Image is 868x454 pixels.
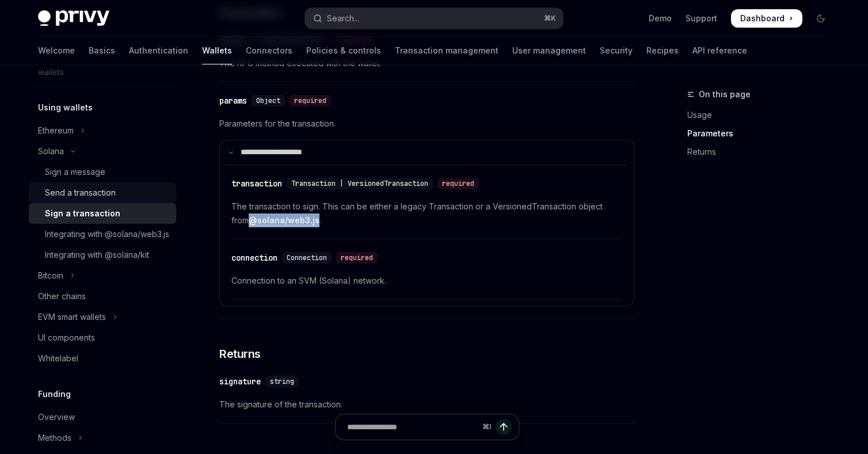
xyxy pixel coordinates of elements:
[291,179,428,188] span: Transaction | VersionedTransaction
[290,95,331,106] div: required
[270,377,294,386] span: string
[29,203,176,224] a: Sign a transaction
[219,376,261,387] div: signature
[38,431,71,445] div: Methods
[305,8,563,29] button: Open search
[740,13,785,24] span: Dashboard
[395,37,498,64] a: Transaction management
[327,12,359,25] div: Search...
[38,410,75,424] div: Overview
[38,352,78,365] div: Whitelabel
[231,274,622,288] span: Connection to an SVM (Solana) network.
[38,387,71,401] h5: Funding
[29,162,176,182] a: Sign a message
[219,346,261,362] span: Returns
[600,37,633,64] a: Security
[29,348,176,369] a: Whitelabel
[687,124,839,143] a: Parameters
[29,141,176,162] button: Toggle Solana section
[38,144,64,158] div: Solana
[38,37,75,64] a: Welcome
[336,252,378,264] div: required
[219,95,247,106] div: params
[129,37,188,64] a: Authentication
[29,407,176,428] a: Overview
[687,143,839,161] a: Returns
[699,87,751,101] span: On this page
[29,286,176,307] a: Other chains
[496,419,512,435] button: Send message
[231,200,622,227] span: The transaction to sign. This can be either a legacy Transaction or a VersionedTransaction object...
[256,96,280,105] span: Object
[29,428,176,448] button: Toggle Methods section
[692,37,747,64] a: API reference
[45,248,149,262] div: Integrating with @solana/kit
[29,327,176,348] a: UI components
[38,101,93,115] h5: Using wallets
[219,398,634,411] span: The signature of the transaction.
[38,310,106,324] div: EVM smart wallets
[38,289,86,303] div: Other chains
[231,178,282,189] div: transaction
[249,215,319,226] a: @solana/web3.js
[89,37,115,64] a: Basics
[38,10,109,26] img: dark logo
[544,14,556,23] span: ⌘ K
[646,37,679,64] a: Recipes
[231,252,277,264] div: connection
[45,227,169,241] div: Integrating with @solana/web3.js
[686,13,717,24] a: Support
[437,178,479,189] div: required
[29,245,176,265] a: Integrating with @solana/kit
[812,9,830,28] button: Toggle dark mode
[45,165,105,179] div: Sign a message
[731,9,802,28] a: Dashboard
[29,182,176,203] a: Send a transaction
[38,124,74,138] div: Ethereum
[45,186,116,200] div: Send a transaction
[219,117,634,131] span: Parameters for the transaction.
[29,224,176,245] a: Integrating with @solana/web3.js
[45,207,120,220] div: Sign a transaction
[29,265,176,286] button: Toggle Bitcoin section
[29,120,176,141] button: Toggle Ethereum section
[29,307,176,327] button: Toggle EVM smart wallets section
[306,37,381,64] a: Policies & controls
[38,269,63,283] div: Bitcoin
[246,37,292,64] a: Connectors
[687,106,839,124] a: Usage
[202,37,232,64] a: Wallets
[38,331,95,345] div: UI components
[512,37,586,64] a: User management
[287,253,327,262] span: Connection
[649,13,672,24] a: Demo
[347,414,478,440] input: Ask a question...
